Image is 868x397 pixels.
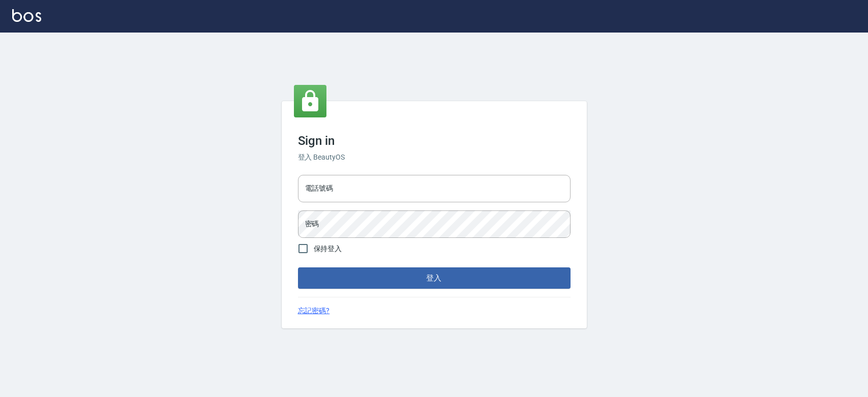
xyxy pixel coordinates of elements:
span: 保持登入 [314,243,342,254]
a: 忘記密碼? [298,306,330,316]
img: Logo [12,9,41,22]
h6: 登入 BeautyOS [298,152,571,163]
h3: Sign in [298,134,571,148]
button: 登入 [298,267,571,289]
